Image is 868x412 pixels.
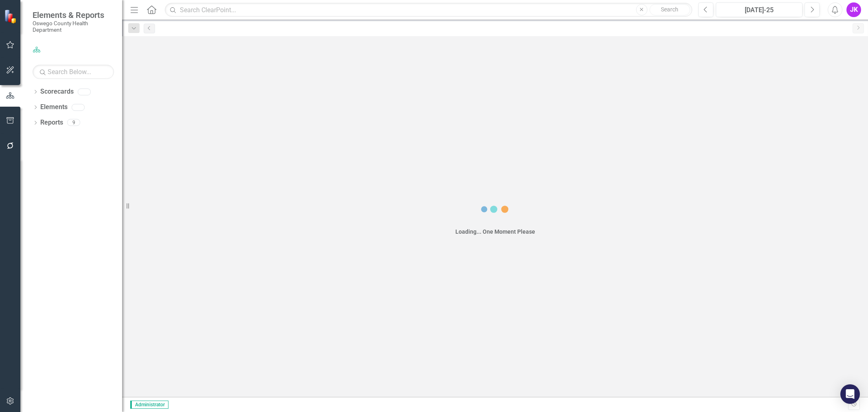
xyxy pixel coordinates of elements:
div: [DATE]-25 [719,5,800,15]
img: ClearPoint Strategy [4,9,18,23]
input: Search ClearPoint... [165,3,692,17]
span: Search [661,6,678,13]
span: Elements & Reports [33,10,114,20]
a: Reports [40,118,63,127]
input: Search Below... [33,65,114,79]
button: Search [649,4,690,15]
button: JK [846,2,861,17]
div: 9 [67,119,80,126]
a: Scorecards [40,87,74,96]
div: Loading... One Moment Please [455,228,535,236]
span: Administrator [130,401,168,409]
a: Elements [40,103,68,112]
small: Oswego County Health Department [33,20,114,33]
button: [DATE]-25 [716,2,802,17]
div: Open Intercom Messenger [840,384,860,404]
